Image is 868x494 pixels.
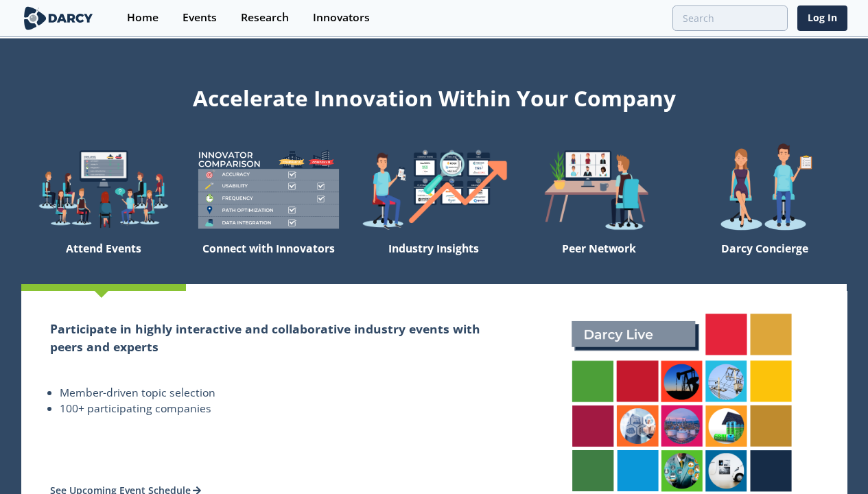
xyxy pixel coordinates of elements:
img: welcome-compare-1b687586299da8f117b7ac84fd957760.png [186,143,351,235]
input: Advanced Search [672,5,788,31]
div: Events [183,12,217,23]
a: Log In [797,5,847,31]
div: Peer Network [517,236,682,284]
div: Industry Insights [351,236,517,284]
li: 100+ participating companies [60,401,488,417]
div: Darcy Concierge [682,236,847,284]
li: Member-driven topic selection [60,385,488,401]
img: logo-wide.svg [21,6,96,30]
div: Connect with Innovators [186,236,351,284]
img: welcome-explore-560578ff38cea7c86bcfe544b5e45342.png [21,143,187,235]
img: welcome-attend-b816887fc24c32c29d1763c6e0ddb6e6.png [517,143,682,235]
img: welcome-find-a12191a34a96034fcac36f4ff4d37733.png [351,143,517,235]
div: Accelerate Innovation Within Your Company [21,77,847,114]
h2: Participate in highly interactive and collaborative industry events with peers and experts [50,320,488,356]
img: welcome-concierge-wide-20dccca83e9cbdbb601deee24fb8df72.png [682,143,847,235]
div: Attend Events [21,236,187,284]
div: Research [241,12,289,23]
div: Home [127,12,159,23]
div: Innovators [313,12,370,23]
